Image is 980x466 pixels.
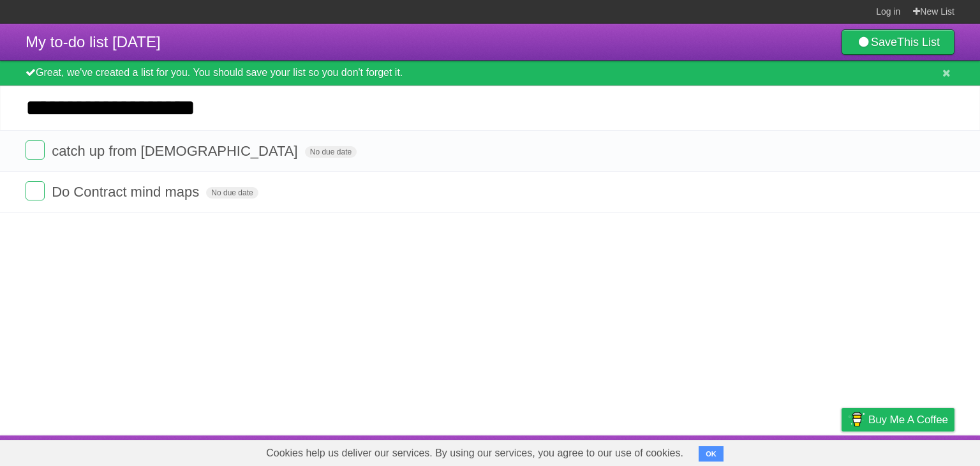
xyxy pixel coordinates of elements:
[848,409,865,430] img: Buy me a coffee
[868,409,948,431] span: Buy me a coffee
[825,439,858,463] a: Privacy
[782,439,810,463] a: Terms
[874,439,954,463] a: Suggest a feature
[305,146,357,158] span: No due date
[206,187,258,199] span: No due date
[842,408,954,432] a: Buy me a coffee
[253,440,696,466] span: Cookies help us deliver our services. By using our services, you agree to our use of cookies.
[26,181,45,200] label: Done
[714,439,766,463] a: Developers
[52,143,301,159] span: catch up from [DEMOGRAPHIC_DATA]
[26,140,45,160] label: Done
[699,446,724,462] button: OK
[52,184,202,200] span: Do Contract mind maps
[26,33,161,50] span: My to-do list [DATE]
[897,36,940,49] b: This List
[672,439,699,463] a: About
[842,29,954,55] a: SaveThis List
